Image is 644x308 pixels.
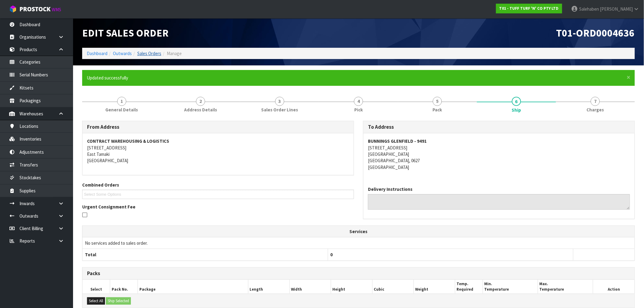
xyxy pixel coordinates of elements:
span: Charges [587,107,604,113]
button: Ship Selected [106,297,131,305]
span: 6 [512,97,521,106]
span: Pick [354,107,363,113]
span: Salehaben [579,6,599,12]
a: Sales Orders [137,51,161,56]
span: 0 [331,252,333,257]
span: 5 [433,97,442,106]
th: Temp. Required [455,280,483,294]
th: Width [289,280,331,294]
span: Pack [433,107,442,113]
th: Length [248,280,289,294]
h3: To Address [368,124,630,130]
address: [STREET_ADDRESS] East Tamaki [GEOGRAPHIC_DATA] [87,138,349,164]
th: Min. Temperature [483,280,538,294]
span: General Details [105,107,138,113]
td: No services added to sales order. [82,237,635,249]
span: Address Details [184,107,217,113]
span: Ship [512,107,521,113]
th: Package [138,280,248,294]
span: Updated successfully [87,75,128,81]
th: Action [593,280,635,294]
span: [PERSON_NAME] [600,6,633,12]
th: Total [82,249,328,261]
label: Urgent Consignment Fee [82,204,135,210]
th: Weight [414,280,455,294]
span: × [627,73,631,82]
span: 4 [354,97,363,106]
small: WMS [52,7,61,12]
a: Outwards [113,51,132,56]
th: Services [82,226,635,237]
label: Delivery Instructions [368,186,412,192]
button: Select All [87,297,105,305]
span: Edit Sales Order [82,26,169,39]
th: Select [82,280,110,294]
img: cube-alt.png [9,5,17,13]
strong: BUNNINGS GLENFIELD - 9491 [368,138,427,144]
strong: CONTRACT WAREHOUSING & LOGISTICS [87,138,169,144]
span: T01-ORD0004636 [556,26,635,39]
th: Height [331,280,372,294]
span: ProStock [19,5,51,13]
th: Cubic [372,280,414,294]
span: 7 [591,97,600,106]
th: Pack No. [110,280,138,294]
h3: From Address [87,124,349,130]
h3: Packs [87,271,630,276]
a: T01 - TUFF TURF 'N' CO PTY LTD [496,4,562,13]
th: Max. Temperature [538,280,593,294]
address: [STREET_ADDRESS] [GEOGRAPHIC_DATA] [GEOGRAPHIC_DATA], 0627 [GEOGRAPHIC_DATA] [368,138,630,170]
label: Combined Orders [82,182,119,188]
span: Sales Order Lines [261,107,298,113]
span: Manage [167,51,182,56]
span: 3 [275,97,284,106]
strong: T01 - TUFF TURF 'N' CO PTY LTD [499,6,559,11]
span: 1 [117,97,126,106]
a: Dashboard [87,51,107,56]
span: 2 [196,97,205,106]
